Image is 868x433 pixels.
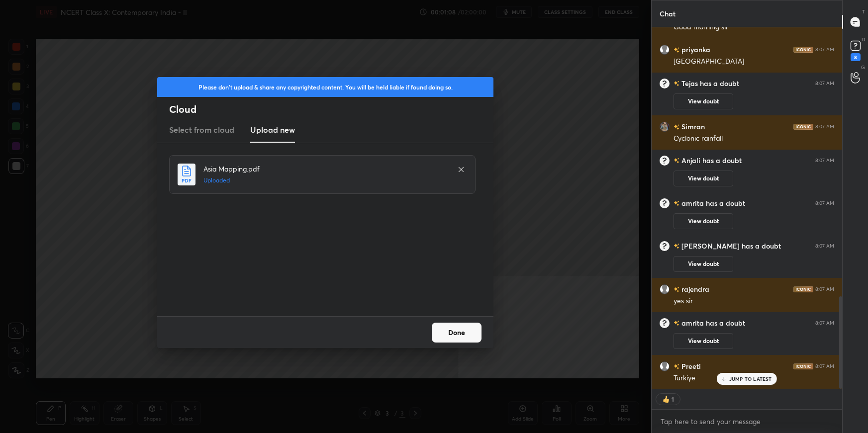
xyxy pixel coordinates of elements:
[851,53,861,61] div: 8
[652,27,842,389] div: grid
[432,323,482,343] button: Done
[674,171,733,186] button: View doubt
[862,36,865,43] p: D
[652,0,683,27] p: Chat
[661,394,671,404] img: thumbs_up.png
[862,8,865,15] p: T
[674,256,733,272] button: View doubt
[671,395,675,403] div: 1
[169,103,493,116] h2: Cloud
[157,77,493,97] div: Please don't upload & share any copyrighted content. You will be held liable if found doing so.
[729,376,772,382] p: JUMP TO LATEST
[674,333,733,349] button: View doubt
[861,64,865,71] p: G
[674,213,733,229] button: View doubt
[203,164,447,174] h4: Asia Mapping.pdf
[250,124,295,136] h3: Upload new
[674,93,733,109] button: View doubt
[203,176,447,185] h5: Uploaded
